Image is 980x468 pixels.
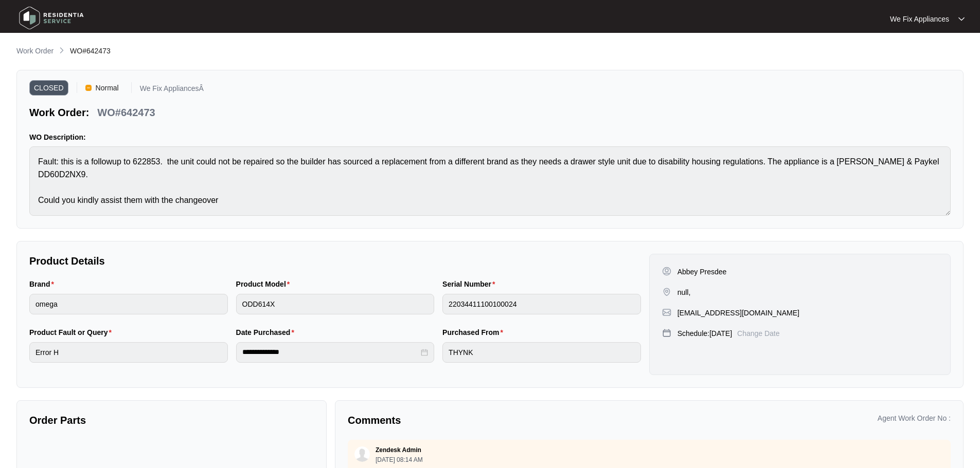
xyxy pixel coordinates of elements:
[678,287,691,297] p: null,
[348,413,642,427] p: Comments
[58,46,66,54] img: chevron-right
[70,47,111,55] span: WO#642473
[236,294,435,314] input: Product Model
[662,267,671,276] img: user-pin
[29,342,228,363] input: Product Fault or Query
[737,328,780,339] p: Change Date
[890,14,949,24] p: We Fix Appliances
[678,267,727,277] p: Abbey Presdee
[29,254,641,268] p: Product Details
[662,308,671,317] img: map-pin
[442,294,641,314] input: Serial Number
[16,46,54,56] p: Work Order
[14,46,56,57] a: Work Order
[442,342,641,363] input: Purchased From
[85,85,92,91] img: Vercel Logo
[442,327,507,338] label: Purchased From
[242,347,419,358] input: Date Purchased
[442,279,499,289] label: Serial Number
[236,327,298,338] label: Date Purchased
[15,3,87,33] img: residentia service logo
[29,80,68,96] span: CLOSED
[29,413,314,427] p: Order Parts
[376,457,423,463] p: [DATE] 08:14 AM
[92,80,123,96] span: Normal
[678,328,732,339] p: Schedule: [DATE]
[97,105,155,120] p: WO#642473
[662,328,671,338] img: map-pin
[29,132,951,142] p: WO Description:
[29,279,58,289] label: Brand
[29,294,228,314] input: Brand
[376,446,421,454] p: Zendesk Admin
[140,85,204,96] p: We Fix AppliancesÂ
[29,146,951,216] textarea: Fault: this is a followup to 622853. the unit could not be repaired so the builder has sourced a ...
[236,279,294,289] label: Product Model
[29,105,89,120] p: Work Order:
[354,446,370,462] img: user.svg
[678,308,799,318] p: [EMAIL_ADDRESS][DOMAIN_NAME]
[878,413,951,423] p: Agent Work Order No :
[662,287,671,296] img: map-pin
[958,16,965,22] img: dropdown arrow
[29,327,116,338] label: Product Fault or Query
